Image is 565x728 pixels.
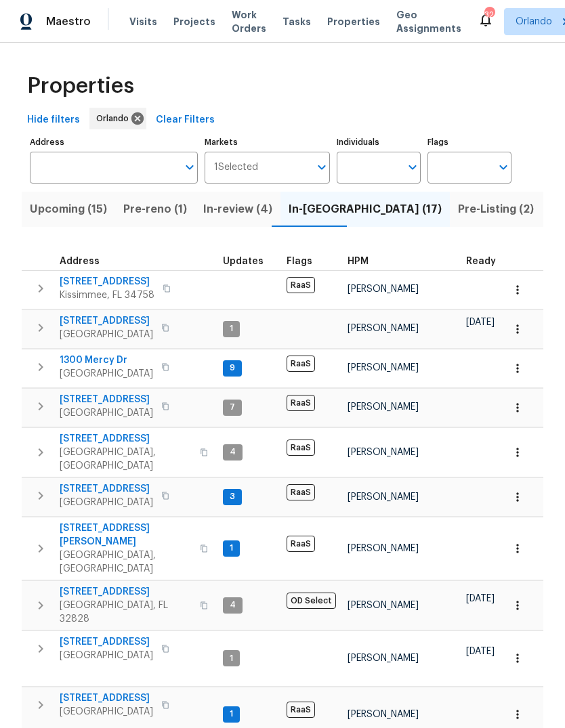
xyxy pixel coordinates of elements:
span: In-[GEOGRAPHIC_DATA] (17) [289,200,442,219]
span: OD Select [287,593,336,609]
span: [PERSON_NAME] [348,492,419,502]
span: 1300 Mercy Dr [60,354,153,367]
span: Orlando [96,112,134,125]
span: 9 [224,362,240,374]
span: Address [60,257,100,266]
span: Tasks [282,17,311,26]
span: [PERSON_NAME] [348,654,419,663]
span: [PERSON_NAME] [348,448,419,457]
span: Maestro [46,15,91,28]
label: Markets [205,138,331,146]
button: Open [180,158,199,177]
span: [GEOGRAPHIC_DATA] [60,496,153,509]
span: [GEOGRAPHIC_DATA] [60,367,153,381]
span: [PERSON_NAME] [348,324,419,333]
button: Clear Filters [150,108,220,133]
span: [PERSON_NAME] [348,402,419,412]
div: 32 [484,8,494,22]
span: [STREET_ADDRESS] [60,635,153,649]
span: 1 [224,653,238,664]
span: 4 [224,446,241,458]
span: Kissimmee, FL 34758 [60,288,154,302]
span: [PERSON_NAME] [348,601,419,610]
span: Visits [129,15,157,28]
span: Upcoming (15) [30,200,107,219]
label: Address [30,138,198,146]
label: Individuals [337,138,421,146]
span: 1 Selected [214,162,258,173]
span: RaaS [287,702,315,718]
span: RaaS [287,440,315,456]
span: 1 [224,708,238,720]
span: [DATE] [466,647,495,656]
span: [STREET_ADDRESS] [60,691,153,705]
span: Pre-reno (1) [123,200,187,219]
span: 3 [224,491,240,502]
span: [GEOGRAPHIC_DATA] [60,406,153,420]
button: Open [312,158,331,177]
span: Projects [173,15,215,28]
span: [STREET_ADDRESS][PERSON_NAME] [60,521,192,549]
span: RaaS [287,536,315,552]
span: [PERSON_NAME] [348,710,419,719]
span: [STREET_ADDRESS] [60,482,153,496]
span: [GEOGRAPHIC_DATA], [GEOGRAPHIC_DATA] [60,549,192,576]
span: RaaS [287,484,315,500]
span: [GEOGRAPHIC_DATA] [60,328,153,341]
span: Properties [327,15,380,28]
span: [PERSON_NAME] [348,284,419,294]
span: [GEOGRAPHIC_DATA] [60,649,153,662]
span: RaaS [287,277,315,293]
span: [STREET_ADDRESS] [60,393,153,406]
span: [STREET_ADDRESS] [60,275,154,288]
span: [DATE] [466,594,495,603]
span: 1 [224,323,238,335]
button: Open [403,158,422,177]
span: RaaS [287,395,315,411]
span: In-review (4) [203,200,272,219]
button: Hide filters [22,108,85,133]
span: [DATE] [466,318,495,327]
label: Flags [427,138,511,146]
span: Work Orders [232,8,266,35]
span: [GEOGRAPHIC_DATA] [60,705,153,719]
span: [STREET_ADDRESS] [60,314,153,328]
span: Orlando [516,15,552,28]
span: 1 [224,542,238,554]
span: Hide filters [27,112,80,129]
span: Flags [287,257,312,266]
span: Clear Filters [156,112,215,129]
span: Properties [27,79,134,93]
span: [GEOGRAPHIC_DATA], [GEOGRAPHIC_DATA] [60,446,192,473]
div: Orlando [89,108,146,129]
button: Open [494,158,513,177]
span: [PERSON_NAME] [348,544,419,553]
div: Earliest renovation start date (first business day after COE or Checkout) [466,257,508,266]
span: [STREET_ADDRESS] [60,585,192,599]
span: [PERSON_NAME] [348,363,419,372]
span: 7 [224,402,240,413]
span: Ready [466,257,496,266]
span: HPM [348,257,369,266]
span: Updates [223,257,264,266]
span: Geo Assignments [396,8,461,35]
span: [GEOGRAPHIC_DATA], FL 32828 [60,599,192,626]
span: 4 [224,599,241,611]
span: [STREET_ADDRESS] [60,432,192,446]
span: RaaS [287,356,315,372]
span: Pre-Listing (2) [458,200,534,219]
